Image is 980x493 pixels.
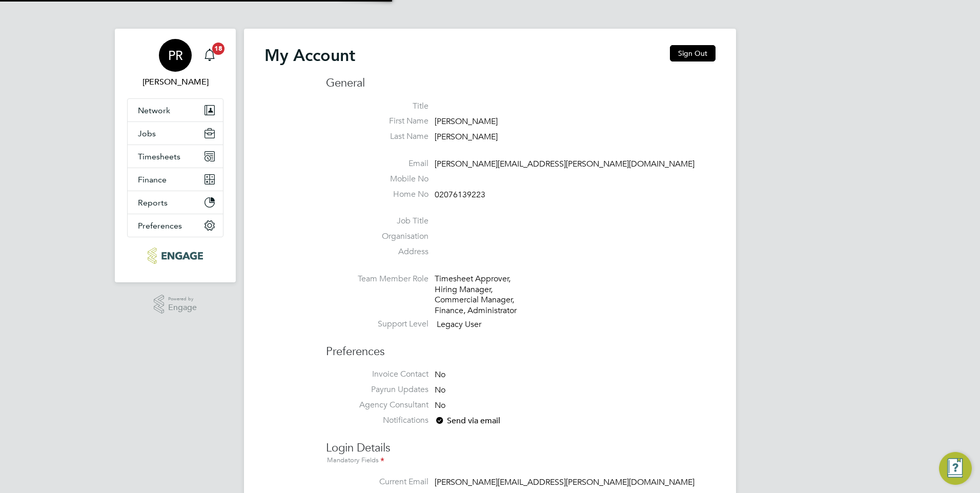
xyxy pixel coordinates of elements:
label: Payrun Updates [326,384,428,395]
div: Timesheet Approver, Hiring Manager, Commercial Manager, Finance, Administrator [435,274,532,316]
button: Preferences [128,214,223,237]
label: Organisation [326,231,428,242]
h3: General [326,76,716,91]
a: 18 [199,39,220,72]
label: Address [326,246,428,257]
label: Title [326,101,428,112]
span: No [435,385,445,395]
img: ncclondon-logo-retina.png [148,248,202,264]
span: No [435,400,445,410]
span: [PERSON_NAME] [435,132,498,142]
button: Timesheets [128,145,223,168]
label: Support Level [326,319,428,330]
div: Mandatory Fields [326,455,716,466]
span: No [435,370,445,380]
label: Email [326,158,428,169]
a: Go to home page [127,248,223,264]
label: Agency Consultant [326,400,428,410]
span: 02076139223 [435,190,485,200]
span: Reports [138,198,168,208]
span: Send via email [435,416,500,426]
label: Job Title [326,216,428,227]
button: Jobs [128,122,223,145]
label: Mobile No [326,174,428,184]
label: Notifications [326,415,428,426]
nav: Main navigation [115,29,236,282]
span: Powered by [168,295,197,303]
span: Finance [138,175,167,184]
span: [PERSON_NAME] [435,117,498,127]
span: Preferences [138,221,182,231]
button: Finance [128,168,223,191]
span: Legacy User [437,319,481,330]
span: [PERSON_NAME][EMAIL_ADDRESS][PERSON_NAME][DOMAIN_NAME] [435,159,695,169]
label: Last Name [326,131,428,142]
label: Team Member Role [326,274,428,284]
label: Invoice Contact [326,369,428,380]
h3: Preferences [326,334,716,359]
button: Engage Resource Center [939,452,972,485]
button: Network [128,99,223,121]
label: Current Email [326,477,428,487]
span: Network [138,106,170,115]
span: [PERSON_NAME][EMAIL_ADDRESS][PERSON_NAME][DOMAIN_NAME] [435,477,695,487]
a: PR[PERSON_NAME] [127,39,223,88]
a: Powered byEngage [154,295,197,314]
span: Engage [168,303,197,312]
span: PR [168,49,183,62]
span: Timesheets [138,152,180,161]
h3: Login Details [326,430,716,467]
label: Home No [326,189,428,200]
h2: My Account [264,45,355,66]
span: Pallvi Raghvani [127,76,223,88]
button: Reports [128,191,223,214]
span: Jobs [138,129,156,138]
label: First Name [326,116,428,127]
span: 18 [212,43,224,55]
button: Sign Out [670,45,716,61]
